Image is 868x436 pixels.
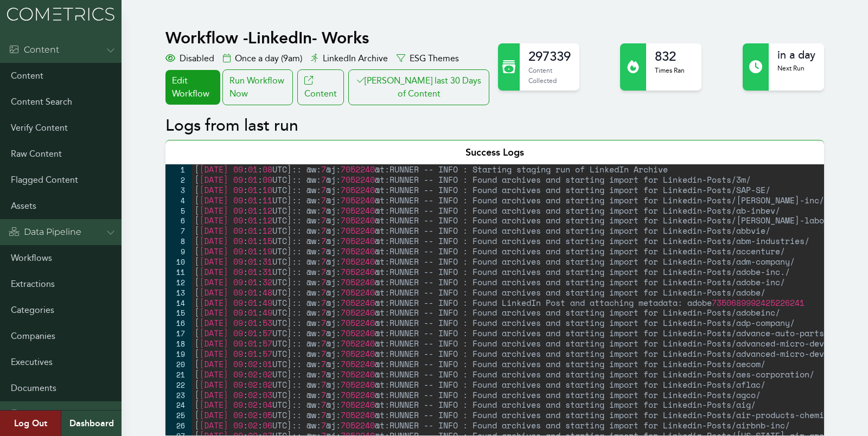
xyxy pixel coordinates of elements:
[165,185,192,195] div: 3
[165,140,824,164] div: Success Logs
[165,267,192,277] div: 11
[348,69,489,105] button: [PERSON_NAME] last 30 Days of Content
[165,206,192,216] div: 5
[165,52,214,65] div: Disabled
[165,164,192,175] div: 1
[165,70,220,105] a: Edit Workflow
[165,420,192,431] div: 26
[9,226,81,239] div: Data Pipeline
[311,52,388,65] div: LinkedIn Archive
[165,410,192,420] div: 25
[165,380,192,390] div: 22
[165,307,192,318] div: 15
[165,369,192,380] div: 21
[165,390,192,400] div: 23
[165,195,192,206] div: 4
[165,28,492,48] h1: Workflow - LinkedIn- Works
[165,359,192,369] div: 20
[397,52,459,65] div: ESG Themes
[9,408,53,421] div: Admin
[222,69,293,105] div: Run Workflow Now
[165,349,192,359] div: 19
[165,338,192,349] div: 18
[777,48,815,63] h2: in a day
[297,69,344,105] a: Content
[165,298,192,308] div: 14
[528,48,571,65] h2: 297339
[165,287,192,298] div: 13
[61,411,122,436] a: Dashboard
[777,63,815,74] p: Next Run
[223,52,302,65] div: Once a day (9am)
[165,175,192,185] div: 2
[655,48,685,65] h2: 832
[9,43,59,56] div: Content
[165,226,192,236] div: 7
[528,65,571,86] p: Content Collected
[165,277,192,287] div: 12
[165,257,192,267] div: 10
[655,65,685,76] p: Times Ran
[165,318,192,328] div: 16
[165,116,824,136] h2: Logs from last run
[165,246,192,257] div: 9
[165,236,192,246] div: 8
[165,328,192,338] div: 17
[165,400,192,410] div: 24
[165,215,192,226] div: 6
